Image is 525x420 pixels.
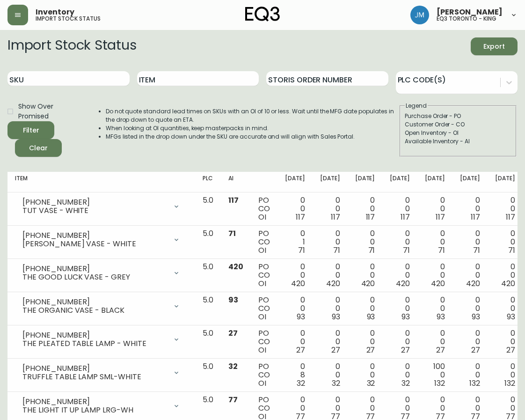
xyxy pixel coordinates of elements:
span: OI [258,378,266,389]
span: 420 [396,278,410,289]
span: 132 [504,378,515,389]
li: Do not quote standard lead times on SKUs with an OI of 10 or less. Wait until the MFG date popula... [106,107,399,124]
span: 71 [403,245,410,256]
div: 0 0 [390,329,410,354]
div: THE LIGHT IT UP LAMP LRG-WH [22,406,167,414]
div: TRUFFLE TABLE LAMP SML-WHITE [22,373,167,381]
div: 0 0 [460,329,480,354]
span: 27 [331,345,340,355]
span: 93 [507,311,515,322]
span: 32 [367,378,375,389]
div: 0 0 [285,263,305,288]
img: logo [245,7,280,22]
img: b88646003a19a9f750de19192e969c24 [410,6,429,24]
div: 0 0 [425,229,445,255]
div: Open Inventory - OI [405,129,511,137]
span: 93 [297,311,305,322]
span: 27 [228,328,238,339]
div: [PHONE_NUMBER]THE PLEATED TABLE LAMP - WHITE [15,329,188,350]
div: 0 8 [285,362,305,388]
div: THE PLEATED TABLE LAMP - WHITE [22,339,167,348]
div: 0 0 [355,296,375,321]
div: 0 0 [320,362,340,388]
div: PO CO [258,229,270,255]
span: 117 [471,212,480,222]
div: 0 0 [495,296,515,321]
td: 5.0 [195,259,221,292]
li: MFGs listed in the drop down under the SKU are accurate and will align with Sales Portal. [106,133,399,141]
span: Inventory [36,8,74,16]
div: [PHONE_NUMBER]TRUFFLE TABLE LAMP SML-WHITE [15,362,188,383]
div: 0 0 [495,329,515,354]
span: 117 [296,212,305,222]
span: 420 [501,278,515,289]
div: Available Inventory - AI [405,137,511,146]
span: 117 [228,195,239,206]
span: OI [258,278,266,289]
div: [PHONE_NUMBER]TUT VASE - WHITE [15,196,188,217]
div: 0 0 [320,263,340,288]
div: 0 0 [495,196,515,221]
span: Show Over Promised [18,102,80,121]
span: 420 [228,261,243,272]
th: [DATE] [488,172,523,192]
div: Customer Order - CO [405,120,511,129]
div: [PHONE_NUMBER] [22,265,167,273]
span: 420 [361,278,375,289]
div: [PHONE_NUMBER][PERSON_NAME] VASE - WHITE [15,229,188,250]
span: 32 [228,361,238,372]
span: 93 [228,295,238,305]
div: 0 0 [495,229,515,255]
span: 27 [401,345,410,355]
div: PO CO [258,362,270,388]
div: Filter [23,125,39,136]
legend: Legend [405,102,428,110]
div: 0 0 [390,229,410,255]
span: 117 [331,212,340,222]
div: 0 0 [320,329,340,354]
div: 0 0 [355,196,375,221]
th: [DATE] [417,172,452,192]
div: 0 0 [390,296,410,321]
button: Export [471,37,518,55]
span: 32 [401,378,410,389]
td: 5.0 [195,226,221,259]
span: [PERSON_NAME] [437,8,503,16]
div: 0 0 [285,196,305,221]
div: 0 0 [495,362,515,388]
span: Clear [22,142,54,154]
th: [DATE] [313,172,348,192]
div: 0 0 [390,263,410,288]
div: PO CO [258,196,270,221]
td: 5.0 [195,359,221,392]
span: OI [258,212,266,222]
span: 27 [366,345,375,355]
span: 27 [506,345,515,355]
span: 77 [228,394,238,405]
div: PO CO [258,329,270,354]
span: 117 [506,212,515,222]
div: 0 0 [390,362,410,388]
span: 27 [471,345,480,355]
div: [PHONE_NUMBER]THE GOOD LUCK VASE - GREY [15,263,188,283]
span: OI [258,245,266,256]
div: PO CO [258,263,270,288]
th: Item [7,172,195,192]
h5: eq3 toronto - king [437,16,496,22]
div: PO CO [258,296,270,321]
span: 132 [434,378,445,389]
span: 420 [326,278,340,289]
span: 93 [437,311,445,322]
div: Purchase Order - PO [405,112,511,120]
span: 93 [401,311,410,322]
div: 0 0 [355,229,375,255]
div: 0 0 [285,329,305,354]
div: [PHONE_NUMBER] [22,331,167,339]
div: [PHONE_NUMBER] [22,198,167,206]
div: [PERSON_NAME] VASE - WHITE [22,240,167,248]
span: 420 [466,278,480,289]
div: 0 0 [495,263,515,288]
span: 117 [366,212,375,222]
th: AI [221,172,251,192]
span: 93 [332,311,340,322]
